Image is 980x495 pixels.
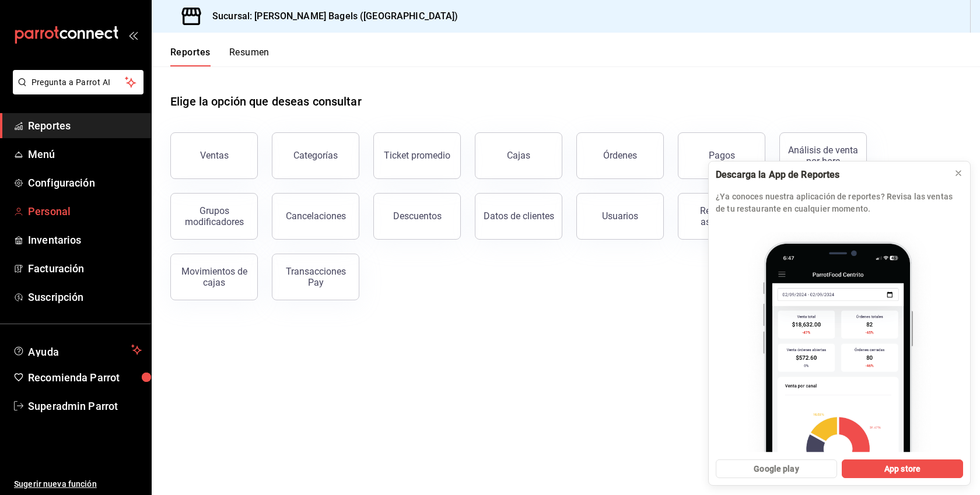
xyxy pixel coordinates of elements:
[475,132,562,179] button: Cajas
[576,193,664,240] button: Usuarios
[32,76,125,89] span: Pregunta a Parrot AI
[170,254,258,300] button: Movimientos de cajas
[507,150,530,161] div: Cajas
[603,150,637,161] div: Órdenes
[272,254,359,300] button: Transacciones Pay
[170,47,269,66] div: navigation tabs
[286,210,346,222] div: Cancelaciones
[279,266,352,288] div: Transacciones Pay
[128,30,138,40] button: open_drawer_menu
[716,191,963,215] p: ¿Ya conoces nuestra aplicación de reportes? Revisa las ventas de tu restaurante en cualquier mome...
[842,459,963,478] button: App store
[716,459,837,478] button: Google play
[28,175,142,191] span: Configuración
[576,132,664,179] button: Órdenes
[28,118,142,134] span: Reportes
[754,463,799,475] span: Google play
[200,150,229,161] div: Ventas
[602,210,638,222] div: Usuarios
[28,146,142,162] span: Menú
[8,85,143,97] a: Pregunta a Parrot AI
[14,478,142,490] span: Sugerir nueva función
[384,150,450,161] div: Ticket promedio
[293,150,338,161] div: Categorías
[28,343,127,357] span: Ayuda
[170,93,362,110] h1: Elige la opción que deseas consultar
[884,463,921,475] span: App store
[28,289,142,305] span: Suscripción
[28,370,142,385] span: Recomienda Parrot
[678,193,765,240] button: Reporte de asistencia
[716,168,944,181] div: Descarga la App de Reportes
[170,47,211,66] button: Reportes
[178,205,250,227] div: Grupos modificadores
[178,266,250,288] div: Movimientos de cajas
[229,47,269,66] button: Resumen
[373,193,461,240] button: Descuentos
[716,222,963,452] img: parrot app_2.png
[28,203,142,219] span: Personal
[475,193,562,240] button: Datos de clientes
[272,193,359,240] button: Cancelaciones
[28,398,142,414] span: Superadmin Parrot
[28,261,142,276] span: Facturación
[28,232,142,248] span: Inventarios
[685,205,758,227] div: Reporte de asistencia
[170,193,258,240] button: Grupos modificadores
[13,70,143,94] button: Pregunta a Parrot AI
[393,210,442,222] div: Descuentos
[709,150,735,161] div: Pagos
[484,210,554,222] div: Datos de clientes
[779,132,867,179] button: Análisis de venta por hora
[170,132,258,179] button: Ventas
[678,132,765,179] button: Pagos
[203,9,459,23] h3: Sucursal: [PERSON_NAME] Bagels ([GEOGRAPHIC_DATA])
[787,145,859,167] div: Análisis de venta por hora
[272,132,359,179] button: Categorías
[373,132,461,179] button: Ticket promedio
